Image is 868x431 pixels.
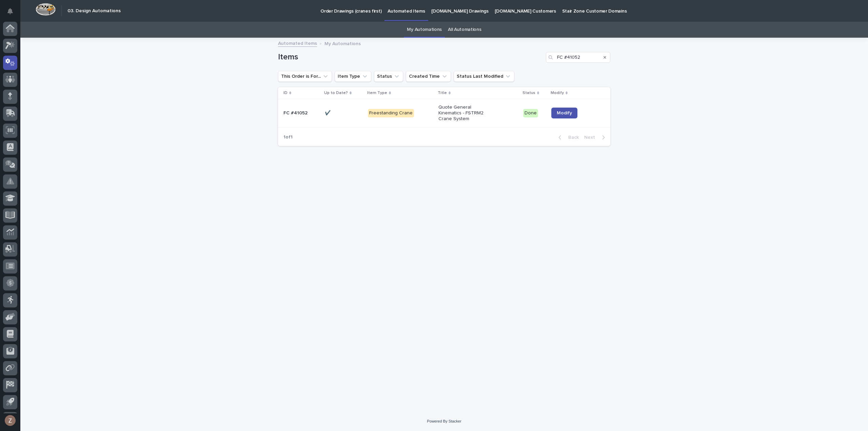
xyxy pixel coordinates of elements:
[427,419,461,423] a: Powered By Stacker
[3,4,17,18] button: Notifications
[522,89,535,97] p: Status
[438,89,447,97] p: Title
[407,22,442,38] a: My Automations
[523,109,538,117] div: Done
[546,52,610,63] input: Search
[283,89,288,97] p: ID
[551,108,577,118] a: Modify
[454,71,514,82] button: Status Last Modified
[335,71,371,82] button: Item Type
[278,99,610,127] tr: FC #41052FC #41052 ✔️✔️ Freestanding CraneQuote General Kinematics - FSTRM2 Crane SystemDoneModify
[553,134,581,140] button: Back
[67,8,121,14] h2: 03. Design Automations
[325,109,332,116] p: ✔️
[374,71,403,82] button: Status
[278,129,298,146] p: 1 of 1
[581,134,610,140] button: Next
[3,413,17,428] button: users-avatar
[368,109,414,117] div: Freestanding Crane
[8,8,17,19] div: Notifications
[584,135,599,140] span: Next
[551,89,564,97] p: Modify
[406,71,451,82] button: Created Time
[557,111,572,115] span: Modify
[278,39,317,47] a: Automated Items
[283,109,309,116] p: FC #41052
[278,71,332,82] button: This Order is For...
[367,89,387,97] p: Item Type
[564,135,579,140] span: Back
[448,22,481,38] a: All Automations
[36,3,56,16] img: Workspace Logo
[324,39,361,47] p: My Automations
[278,52,543,62] h1: Items
[438,105,495,121] p: Quote General Kinematics - FSTRM2 Crane System
[324,89,348,97] p: Up to Date?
